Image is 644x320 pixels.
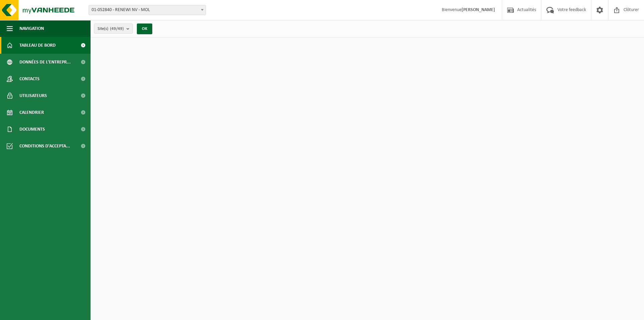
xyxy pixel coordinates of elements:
span: 01-052840 - RENEWI NV - MOL [89,5,206,15]
button: OK [137,24,152,34]
span: Calendrier [19,104,44,121]
count: (49/49) [110,27,124,31]
span: Données de l'entrepr... [19,54,71,71]
span: Navigation [19,20,44,37]
span: Conditions d'accepta... [19,138,70,154]
span: Site(s) [98,24,124,34]
strong: [PERSON_NAME] [462,7,495,12]
span: Utilisateurs [19,87,47,104]
span: Tableau de bord [19,37,56,54]
span: Documents [19,121,45,138]
span: 01-052840 - RENEWI NV - MOL [89,5,206,15]
span: Contacts [19,71,40,87]
button: Site(s)(49/49) [94,24,133,34]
